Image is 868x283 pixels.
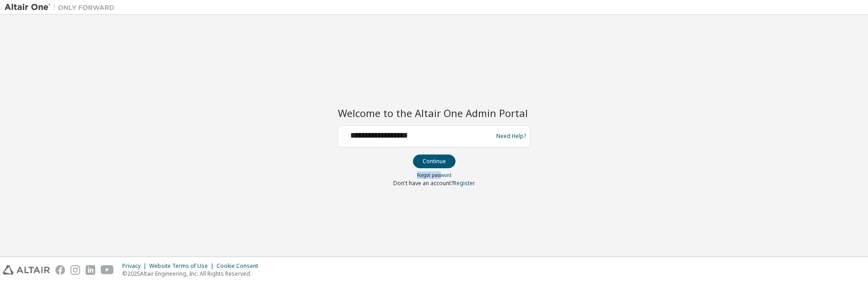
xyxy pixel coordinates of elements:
[338,107,530,119] h2: Welcome to the Altair One Admin Portal
[417,172,451,178] a: Forgot password
[413,155,456,168] button: Continue
[453,179,475,187] a: Register
[496,136,526,136] a: Need Help?
[55,265,65,275] img: facebook.svg
[71,265,80,275] img: instagram.svg
[101,265,114,275] img: youtube.svg
[393,179,453,187] span: Don't have an account?
[5,3,119,12] img: Altair One
[86,265,95,275] img: linkedin.svg
[122,262,149,270] div: Privacy
[217,262,264,270] div: Cookie Consent
[3,265,50,275] img: altair_logo.svg
[122,270,264,278] p: © 2025 Altair Engineering, Inc. All Rights Reserved.
[149,262,217,270] div: Website Terms of Use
